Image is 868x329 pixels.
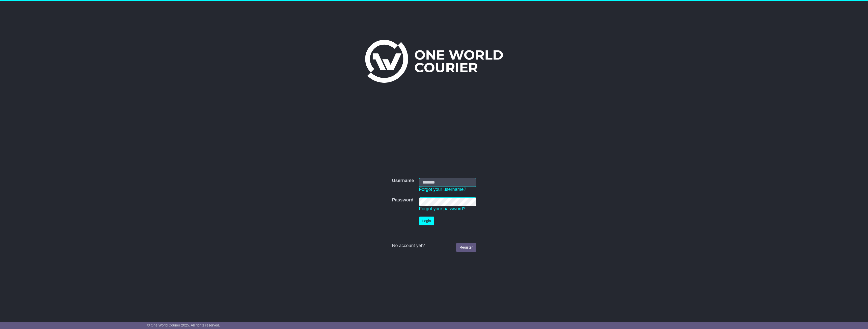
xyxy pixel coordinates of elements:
img: One World [365,40,503,83]
a: Forgot your password? [419,206,466,211]
div: No account yet? [392,243,476,249]
a: Register [456,243,476,252]
label: Password [392,197,413,203]
label: Username [392,178,414,184]
a: Forgot your username? [419,187,466,192]
button: Login [419,217,434,225]
span: © One World Courier 2025. All rights reserved. [147,323,220,327]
